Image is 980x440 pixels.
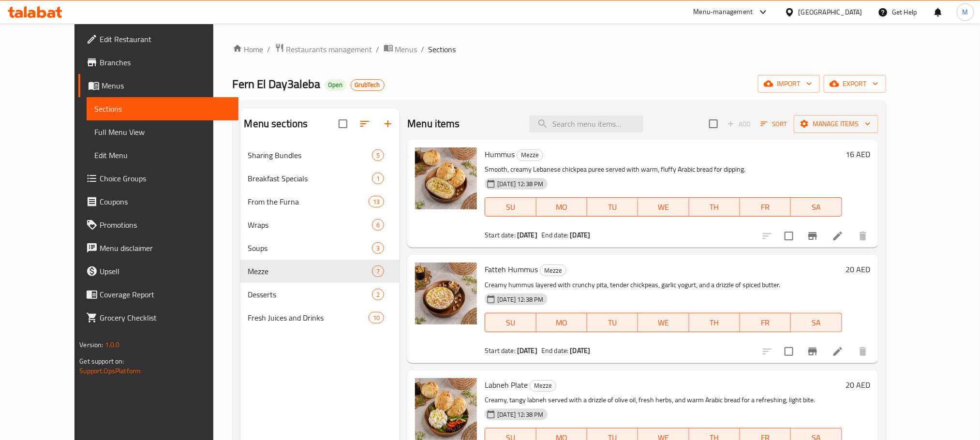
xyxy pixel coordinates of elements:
[240,190,400,213] div: From the Furna13
[591,200,634,214] span: TU
[851,224,875,248] button: delete
[240,236,400,260] div: Soups3
[372,174,384,183] span: 1
[87,97,238,120] a: Sections
[485,313,536,332] button: SU
[100,312,230,323] span: Grocery Checklist
[369,196,384,207] div: items
[372,265,384,277] div: items
[78,236,238,260] a: Menu disclaimer
[248,149,372,161] span: Sharing Bundles
[724,117,755,132] span: Add item
[372,149,384,161] div: items
[369,313,384,323] span: 10
[275,43,372,56] a: Restaurants management
[94,126,230,138] span: Full Menu View
[485,197,536,217] button: SU
[384,43,417,56] a: Menus
[795,316,838,330] span: SA
[79,355,124,367] span: Get support on:
[248,196,369,207] span: From the Furna
[801,224,824,248] button: Branch-specific-item
[240,144,400,167] div: Sharing Bundles5
[587,197,638,217] button: TU
[248,265,372,277] span: Mezze
[372,173,384,184] div: items
[372,242,384,254] div: items
[638,197,689,217] button: WE
[372,289,384,300] div: items
[485,262,538,277] span: Fatteh Hummus
[100,265,230,277] span: Upsell
[351,81,384,89] span: GrubTech
[779,226,799,246] span: Select to update
[248,289,372,300] span: Desserts
[240,260,400,283] div: Mezze7
[78,260,238,283] a: Upsell
[489,316,532,330] span: SU
[233,43,886,56] nav: breadcrumb
[493,295,547,304] span: [DATE] 12:38 PM
[779,341,799,362] span: Select to update
[376,44,380,55] li: /
[963,7,968,17] span: M
[248,242,372,254] span: Soups
[369,312,384,323] div: items
[801,340,824,363] button: Branch-specific-item
[421,44,425,55] li: /
[79,338,103,351] span: Version:
[100,219,230,231] span: Promotions
[78,51,238,74] a: Branches
[78,74,238,97] a: Menus
[540,200,583,214] span: MO
[540,265,566,276] span: Mezze
[102,80,230,91] span: Menus
[325,79,347,91] div: Open
[758,75,820,93] button: import
[100,173,230,184] span: Choice Groups
[832,346,844,357] a: Edit menu item
[689,313,740,332] button: TH
[372,267,384,276] span: 7
[846,147,871,161] h6: 16 AED
[94,149,230,161] span: Edit Menu
[415,147,477,209] img: Hummus
[248,312,369,323] div: Fresh Juices and Drinks
[744,200,787,214] span: FR
[78,190,238,213] a: Coupons
[529,116,643,132] input: search
[100,196,230,207] span: Coupons
[485,229,516,241] span: Start date:
[485,163,842,176] p: Smooth, creamy Lebanese chickpea puree served with warm, fluffy Arabic bread for dipping.
[689,197,740,217] button: TH
[761,118,787,130] span: Sort
[105,338,120,351] span: 1.0.0
[100,57,230,68] span: Branches
[799,7,862,17] div: [GEOGRAPHIC_DATA]
[802,118,871,130] span: Manage items
[791,197,842,217] button: SA
[286,44,372,55] span: Restaurants management
[693,200,736,214] span: TH
[79,365,141,377] a: Support.OpsPlatform
[824,75,886,93] button: export
[248,173,372,184] span: Breakfast Specials
[372,244,384,253] span: 3
[78,28,238,51] a: Edit Restaurant
[693,316,736,330] span: TH
[240,306,400,329] div: Fresh Juices and Drinks10
[766,78,812,90] span: import
[795,200,838,214] span: SA
[536,197,587,217] button: MO
[87,144,238,167] a: Edit Menu
[570,344,591,357] b: [DATE]
[832,78,878,90] span: export
[100,289,230,300] span: Coverage Report
[267,44,271,55] li: /
[372,219,384,231] div: items
[530,380,556,392] div: Mezze
[100,33,230,45] span: Edit Restaurant
[372,151,384,160] span: 5
[485,394,842,406] p: Creamy, tangy labneh served with a drizzle of olive oil, fresh herbs, and warm Arabic bread for a...
[415,378,477,440] img: Labneh Plate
